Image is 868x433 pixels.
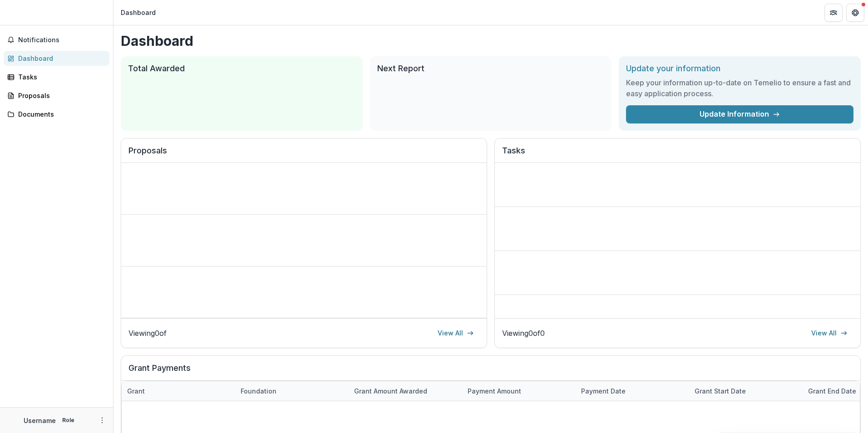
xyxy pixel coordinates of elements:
[117,6,159,19] nav: breadcrumb
[502,328,545,339] p: Viewing 0 of 0
[128,363,853,380] h2: Grant Payments
[377,64,605,74] h2: Next Report
[24,416,56,425] p: Username
[128,146,479,163] h2: Proposals
[4,33,109,47] button: Notifications
[18,72,102,82] div: Tasks
[846,4,864,22] button: Get Help
[121,8,156,17] div: Dashboard
[4,107,109,122] a: Documents
[626,64,853,74] h2: Update your information
[18,36,106,44] span: Notifications
[97,415,108,426] button: More
[4,51,109,66] a: Dashboard
[18,109,102,119] div: Documents
[18,54,102,63] div: Dashboard
[4,88,109,103] a: Proposals
[4,69,109,84] a: Tasks
[502,146,853,163] h2: Tasks
[121,33,861,49] h1: Dashboard
[432,326,479,340] a: View All
[626,105,853,123] a: Update Information
[824,4,843,22] button: Partners
[59,416,77,424] p: Role
[128,328,167,339] p: Viewing 0 of
[626,77,853,99] h3: Keep your information up-to-date on Temelio to ensure a fast and easy application process.
[128,64,355,74] h2: Total Awarded
[806,326,853,340] a: View All
[18,91,102,100] div: Proposals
